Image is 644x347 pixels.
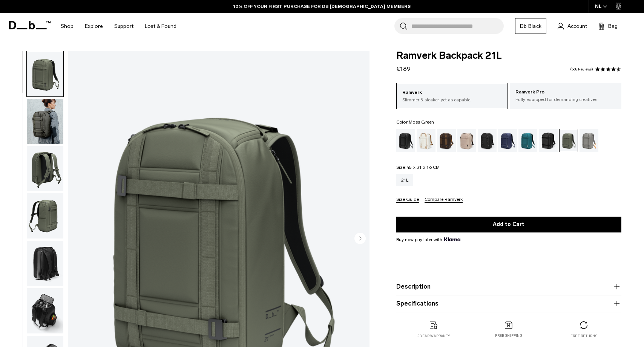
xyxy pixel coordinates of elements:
button: Bag [598,21,618,31]
legend: Color: [396,120,434,124]
a: Reflective Black [539,129,558,152]
img: Ramverk Backpack 21L Moss Green [27,288,63,333]
button: Ramverk Backpack 21L Moss Green [26,193,64,239]
img: Ramverk Backpack 21L Moss Green [27,51,63,96]
button: Specifications [396,299,621,308]
span: 45 x 31 x 16 CM [406,165,440,170]
a: Black Out [396,129,415,152]
span: €189 [396,65,411,72]
img: Ramverk Backpack 21L Moss Green [27,99,63,144]
a: Charcoal Grey [478,129,497,152]
legend: Size: [396,165,440,170]
a: Db Black [515,18,546,34]
a: 10% OFF YOUR FIRST PURCHASE FOR DB [DEMOGRAPHIC_DATA] MEMBERS [233,3,411,10]
p: Free shipping [495,333,523,338]
a: Account [558,21,587,31]
span: Buy now pay later with [396,236,460,243]
a: Sand Grey [580,129,598,152]
nav: Main Navigation [55,13,182,40]
img: {"height" => 20, "alt" => "Klarna"} [444,237,460,241]
p: Fully equipped for demanding creatives. [515,96,616,103]
span: Account [567,22,587,30]
a: 21L [396,174,414,186]
a: Espresso [437,129,456,152]
button: Size Guide [396,197,419,203]
a: Blue Hour [498,129,517,152]
p: Free returns [570,333,597,339]
p: Slimmer & sleaker, yet as capable. [402,96,502,103]
p: Ramverk Pro [515,89,616,96]
p: 2 year warranty [417,333,450,339]
img: Ramverk Backpack 21L Moss Green [27,241,63,286]
a: Ramverk Pro Fully equipped for demanding creatives. [510,83,621,109]
a: Explore [85,13,103,40]
button: Next slide [354,232,366,245]
a: Fogbow Beige [457,129,476,152]
a: Lost & Found [145,13,176,40]
span: Moss Green [409,119,434,125]
button: Ramverk Backpack 21L Moss Green [26,98,64,144]
a: Support [114,13,133,40]
button: Ramverk Backpack 21L Moss Green [26,288,64,334]
a: Midnight Teal [518,129,537,152]
button: Description [396,282,621,291]
button: Add to Cart [396,217,621,232]
button: Ramverk Backpack 21L Moss Green [26,240,64,286]
img: Ramverk Backpack 21L Moss Green [27,146,63,191]
a: Shop [61,13,74,40]
a: 568 reviews [570,67,593,71]
button: Ramverk Backpack 21L Moss Green [26,51,64,97]
span: Ramverk Backpack 21L [396,51,621,61]
span: Bag [608,22,618,30]
button: Ramverk Backpack 21L Moss Green [26,146,64,192]
img: Ramverk Backpack 21L Moss Green [27,193,63,238]
a: Moss Green [559,129,578,152]
p: Ramverk [402,89,502,96]
button: Compare Ramverk [425,197,463,203]
a: Oatmilk [417,129,435,152]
